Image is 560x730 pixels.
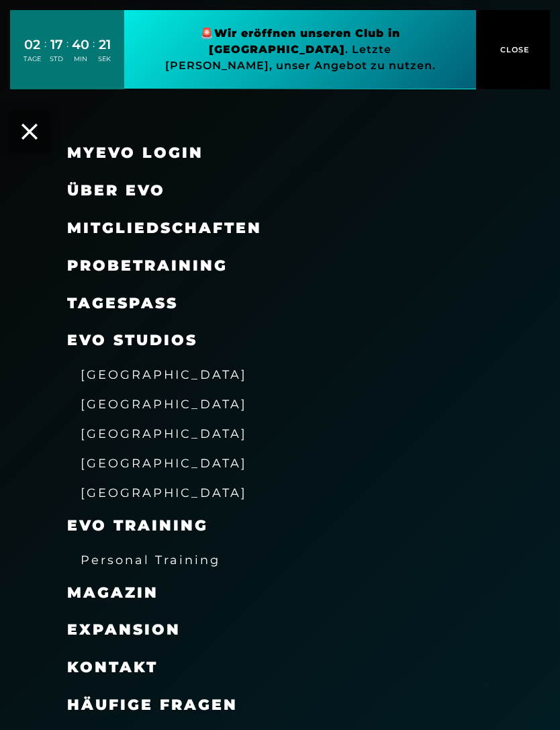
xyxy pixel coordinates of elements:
[72,54,89,64] div: MIN
[98,54,111,64] div: SEK
[24,54,41,64] div: TAGE
[476,10,550,89] button: CLOSE
[93,36,95,72] div: :
[66,36,68,72] div: :
[50,54,63,64] div: STD
[50,35,63,54] div: 17
[24,35,41,54] div: 02
[72,35,89,54] div: 40
[98,35,111,54] div: 21
[497,44,530,56] span: CLOSE
[67,144,203,162] a: MyEVO Login
[44,36,46,72] div: :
